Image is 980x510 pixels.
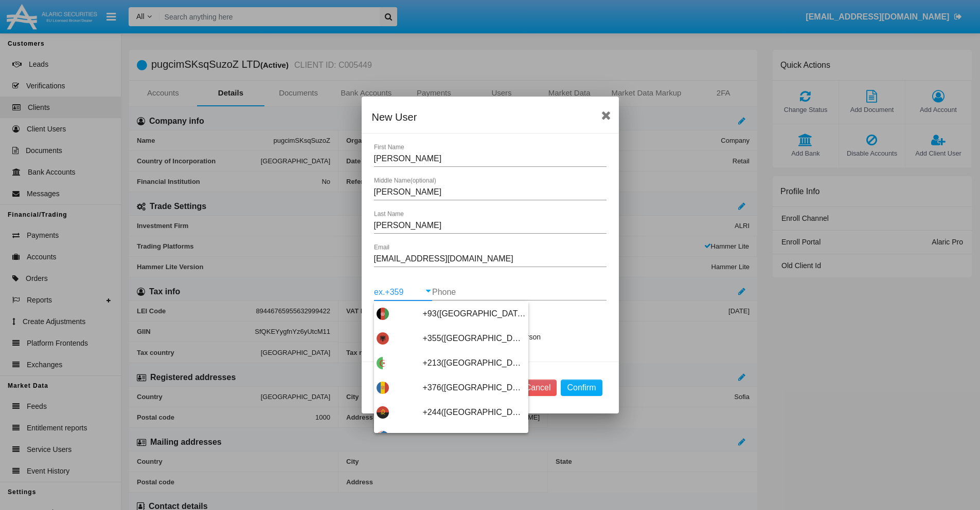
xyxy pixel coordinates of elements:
[423,400,526,425] span: +244([GEOGRAPHIC_DATA])
[423,351,526,375] span: +213([GEOGRAPHIC_DATA])
[519,380,557,396] button: Cancel
[423,326,526,351] span: +355([GEOGRAPHIC_DATA])
[423,425,526,449] span: +1264([GEOGRAPHIC_DATA])
[372,109,609,125] div: New User
[423,375,526,400] span: +376([GEOGRAPHIC_DATA])
[423,301,526,326] span: +93([GEOGRAPHIC_DATA])
[561,380,602,396] button: Confirm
